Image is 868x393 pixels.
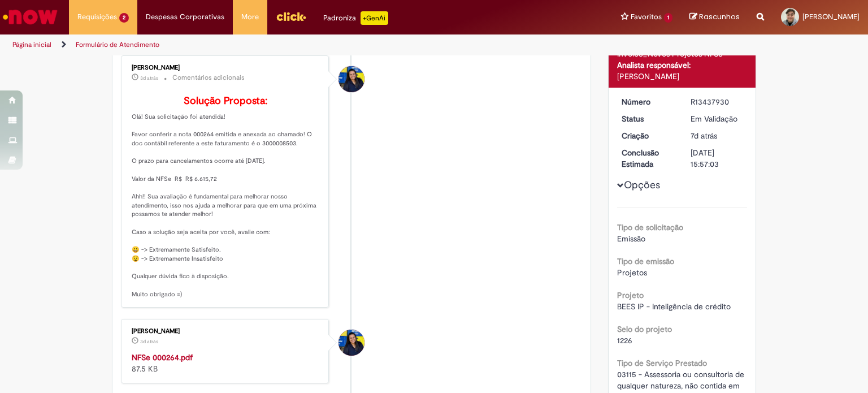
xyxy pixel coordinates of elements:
span: BEES IP - Inteligência de crédito [617,301,731,312]
div: 87.5 KB [132,352,320,374]
div: R13437930 [691,96,743,107]
div: Ana Paula Gomes Granzier [338,330,364,356]
dt: Conclusão Estimada [613,147,683,170]
time: 25/08/2025 17:08:57 [140,75,158,81]
span: 7d atrás [691,131,717,141]
span: 1 [664,13,672,23]
b: Tipo de emissão [617,256,674,266]
dt: Criação [613,130,683,141]
ul: Trilhas de página [8,34,570,55]
span: Emissão [617,234,645,244]
div: [PERSON_NAME] [132,64,320,71]
div: [PERSON_NAME] [617,71,748,82]
span: Requisições [77,11,117,23]
b: Solução Proposta: [184,94,267,107]
span: 2 [119,13,129,23]
div: Padroniza [323,11,388,25]
div: [PERSON_NAME] [132,328,320,335]
span: Projetos [617,267,647,278]
div: Em Validação [691,113,743,124]
span: 3d atrás [140,338,158,345]
div: 21/08/2025 17:56:59 [691,130,743,141]
span: Favoritos [631,11,662,23]
a: Formulário de Atendimento [76,40,159,49]
span: Despesas Corporativas [146,11,224,23]
img: ServiceNow [1,6,59,28]
span: 1226 [617,335,632,346]
b: Tipo de Serviço Prestado [617,358,707,368]
b: Selo do projeto [617,324,672,334]
time: 21/08/2025 17:56:59 [691,131,717,141]
img: click_logo_yellow_360x200.png [276,8,306,25]
span: 3d atrás [140,75,158,81]
div: Analista responsável: [617,59,748,71]
a: Página inicial [12,40,51,49]
span: [PERSON_NAME] [802,12,860,21]
span: More [241,11,259,23]
dt: Status [613,113,683,124]
small: Comentários adicionais [172,73,245,83]
a: NFSe 000264.pdf [132,352,193,362]
div: [DATE] 15:57:03 [691,147,743,170]
b: Projeto [617,290,644,300]
a: Rascunhos [689,12,740,23]
time: 25/08/2025 17:08:54 [140,338,158,345]
b: Tipo de solicitação [617,222,683,232]
div: Ana Paula Gomes Granzier [338,66,364,92]
dt: Número [613,96,683,107]
p: +GenAi [361,11,388,25]
span: Rascunhos [699,11,740,22]
p: Olá! Sua solicitação foi atendida! Favor conferir a nota 000264 emitida e anexada ao chamado! O d... [132,96,320,299]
